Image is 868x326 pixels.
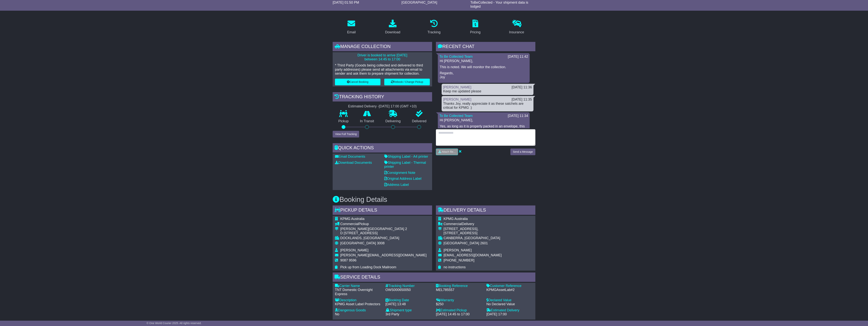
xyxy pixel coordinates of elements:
[512,85,532,89] div: [DATE] 11:36
[384,177,421,181] a: Original Address Label
[443,89,532,93] div: Keep me updated please
[384,155,428,158] a: Shipping Label - A4 printer
[436,298,483,302] div: Warranty
[470,1,528,9] span: ToBeCollected - Your shipment data is lodged
[444,253,502,257] span: [EMAIL_ADDRESS][DOMAIN_NAME]
[340,222,359,226] span: Commercial
[335,79,380,85] button: Cancel Booking
[385,30,400,35] div: Download
[340,227,427,231] div: [PERSON_NAME][GEOGRAPHIC_DATA] 2
[439,114,473,118] a: To Be Collected Team
[333,131,359,137] button: View Full Tracking
[510,149,535,155] button: Send a Message
[440,118,528,122] p: Hi [PERSON_NAME],
[401,1,437,4] span: [GEOGRAPHIC_DATA]
[486,302,533,306] div: No Declared Value
[345,18,358,36] a: Email
[379,104,417,109] div: [DATE] 17:00 (GMT +10)
[444,236,502,240] div: CANBERRA, [GEOGRAPHIC_DATA]
[335,155,365,158] a: Email Documents
[444,258,474,262] span: [PHONE_NUMBER]
[333,1,359,4] span: [DATE] 01:50 PM
[440,59,528,63] p: Hi [PERSON_NAME],
[340,222,427,226] div: Pickup
[340,253,427,257] span: [PERSON_NAME][EMAIL_ADDRESS][DOMAIN_NAME]
[335,161,372,165] a: Download Documents
[335,53,430,62] p: Driver is booked to arrive [DATE] between 14:45 to 17:00
[333,272,535,283] div: Service Details
[436,42,535,52] div: RECENT CHAT
[384,161,426,169] a: Shipping Label - Thermal printer
[486,308,533,312] div: Estimated Delivery
[340,265,396,269] span: Pick up from Loading Dock Mailroom
[335,298,382,302] div: Description
[436,302,483,306] div: $250
[333,196,535,203] h3: Booking Details
[443,102,532,110] div: Thanks Joy, really appreciate it as these satchels are critical for KPMG :)
[335,312,339,316] span: No
[440,65,528,69] p: This is noted. We will monitor the collection.
[444,241,479,245] span: [GEOGRAPHIC_DATA]
[380,119,406,123] p: Delivering
[444,265,466,269] span: no instructions
[406,119,432,123] p: Delivered
[335,288,382,296] div: TNT Domestic Overnight Express
[436,308,483,312] div: Estimated Pickup
[440,124,528,133] p: Yes, as long as it is properly packed in an envelope, this is okay to proceed.
[385,308,432,312] div: Shipment type
[147,322,202,325] span: © One World Courier 2025. All rights reserved.
[333,143,432,153] div: Quick Actions
[512,97,532,102] div: [DATE] 11:35
[508,55,528,59] div: [DATE] 11:42
[443,85,471,89] a: [PERSON_NAME]
[425,18,443,36] a: Tracking
[444,222,462,226] span: Commercial
[340,248,368,252] span: [PERSON_NAME]
[444,248,472,252] span: [PERSON_NAME]
[333,119,354,123] p: Pickup
[335,284,382,288] div: Carrier Name
[444,231,502,235] div: [STREET_ADDRESS]
[480,241,488,245] span: 2601
[486,298,533,302] div: Declared Value
[384,79,430,85] button: Rebook / Change Pickup
[340,236,427,240] div: DOCKLANDS, [GEOGRAPHIC_DATA]
[383,18,403,36] a: Download
[507,18,527,36] a: Insurance
[385,302,432,306] div: [DATE] 13:48
[340,258,356,262] span: 9087 9596
[444,222,502,226] div: Delivery
[340,217,364,221] span: KPMG Australia
[333,104,432,109] div: Estimated Delivery -
[509,30,524,35] div: Insurance
[335,308,382,312] div: Dangerous Goods
[333,92,432,102] div: Tracking history
[470,30,480,35] div: Pricing
[436,312,483,316] div: [DATE] 14:45 to 17:00
[486,288,533,292] div: KPMGAssetLab#2
[428,30,440,35] div: Tracking
[335,63,430,76] p: * Third Party (Goods being collected and delivered to third party addresses) please send all atta...
[486,284,533,288] div: Customer Reference
[486,312,533,316] div: [DATE] 17:00
[384,183,409,187] a: Address Label
[444,217,468,221] span: KPMG Australia
[335,302,382,306] div: KPMG Asset Label Protectors
[385,312,399,316] span: 3rd Party
[340,241,376,245] span: [GEOGRAPHIC_DATA]
[468,18,483,36] a: Pricing
[340,231,427,235] div: D [STREET_ADDRESS]
[384,171,415,175] a: Consignment Note
[436,284,483,288] div: Booking Reference
[436,288,483,292] div: MEL785557
[377,241,384,245] span: 3008
[444,227,502,231] div: [STREET_ADDRESS],
[385,298,432,302] div: Booking Date
[385,288,432,292] div: OWS000650050
[508,114,528,118] div: [DATE] 11:34
[385,284,432,288] div: Tracking Number
[436,205,535,216] div: Delivery Details
[347,30,356,35] div: Email
[333,205,432,216] div: Pickup Details
[354,119,380,123] p: In Transit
